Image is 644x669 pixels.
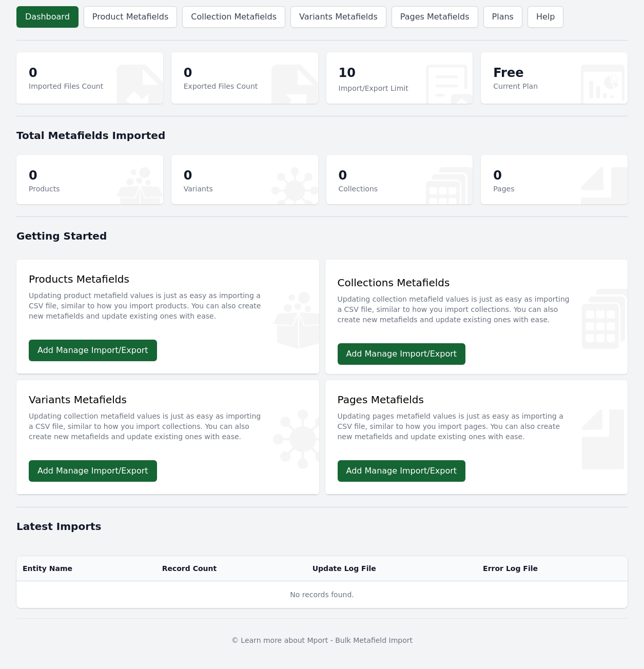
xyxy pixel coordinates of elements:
[29,286,307,321] p: Updating product metafield values is just as easy as importing a CSV file, similar to how you imp...
[493,184,514,194] p: Pages
[29,460,157,482] a: Add Manage Import/Export
[16,581,628,608] td: No records found.
[16,229,628,243] h1: Getting Started
[29,65,103,81] p: 0
[29,184,60,194] p: Products
[184,81,258,91] p: Exported Files Count
[16,6,79,28] a: Dashboard
[339,83,408,93] p: Import/Export Limit
[29,407,307,442] p: Updating collection metafield values is just as easy as importing a CSV file, similar to how you ...
[338,276,616,331] div: Collections Metafields
[231,636,305,644] span: © Learn more about
[339,65,408,83] p: 10
[182,6,285,28] a: Collection Metafields
[338,343,466,365] a: Add Manage Import/Export
[29,392,307,448] div: Variants Metafields
[306,556,477,581] th: Update Log File
[338,392,616,448] div: Pages Metafields
[338,460,466,482] a: Add Manage Import/Export
[493,65,538,81] p: Free
[16,128,628,143] h1: Total Metafields Imported
[29,272,307,327] div: Products Metafields
[338,290,616,325] p: Updating collection metafield values is just as easy as importing a CSV file, similar to how you ...
[339,184,378,194] p: Collections
[16,556,156,581] th: Entity Name
[493,81,538,91] p: Current Plan
[16,519,628,534] h1: Latest Imports
[483,6,522,28] a: Plans
[29,340,157,361] a: Add Manage Import/Export
[29,167,60,184] p: 0
[477,556,628,581] th: Error Log File
[339,167,378,184] p: 0
[493,167,514,184] p: 0
[156,556,306,581] th: Record Count
[290,6,386,28] a: Variants Metafields
[338,407,616,442] p: Updating pages metafield values is just as easy as importing a CSV file, similar to how you impor...
[184,167,213,184] p: 0
[84,6,177,28] a: Product Metafields
[392,6,478,28] a: Pages Metafields
[528,6,563,28] a: Help
[29,81,103,91] p: Imported Files Count
[184,184,213,194] p: Variants
[307,636,413,644] a: Mport - Bulk Metafield Import
[184,65,258,81] p: 0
